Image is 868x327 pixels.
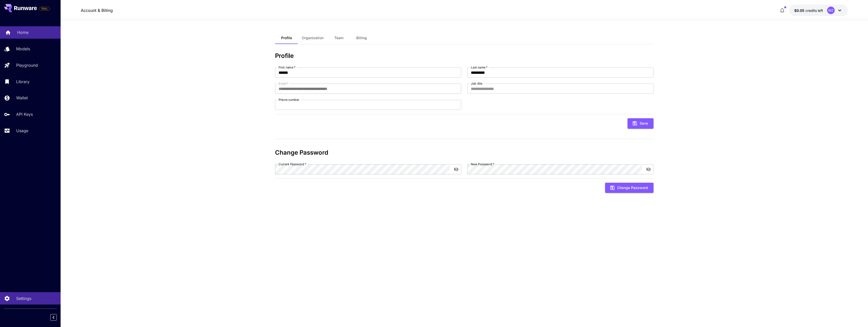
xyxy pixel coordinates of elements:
[17,29,29,35] p: Home
[356,36,367,40] span: Billing
[628,118,654,129] button: Save
[81,7,113,13] nav: breadcrumb
[81,7,113,13] a: Account & Billing
[16,295,31,301] p: Settings
[16,79,30,85] p: Library
[281,36,292,40] span: Profile
[452,165,461,174] button: toggle password visibility
[16,111,33,117] p: API Keys
[789,5,848,16] button: $0.05MZ
[39,6,50,12] span: Add your payment card to enable full platform functionality.
[302,36,323,40] span: Organization
[50,314,57,321] button: Collapse sidebar
[279,65,295,69] label: First name
[54,313,61,322] div: Collapse sidebar
[471,65,487,69] label: Last name
[279,81,288,86] label: Email
[644,165,653,174] button: toggle password visibility
[275,149,654,156] h3: Change Password
[471,162,494,166] label: New Password
[16,46,30,52] p: Models
[794,8,805,13] span: $0.05
[16,95,28,101] p: Wallet
[16,62,38,68] p: Playground
[275,52,654,59] h3: Profile
[334,36,343,40] span: Team
[805,8,823,13] span: credits left
[605,183,654,193] button: Change Password
[279,162,306,166] label: Current Password
[16,128,28,134] p: Usage
[794,8,823,13] div: $0.05
[279,98,299,102] label: Phone number
[471,81,482,86] label: Job title
[39,7,50,11] span: TRIAL
[827,7,835,14] div: MZ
